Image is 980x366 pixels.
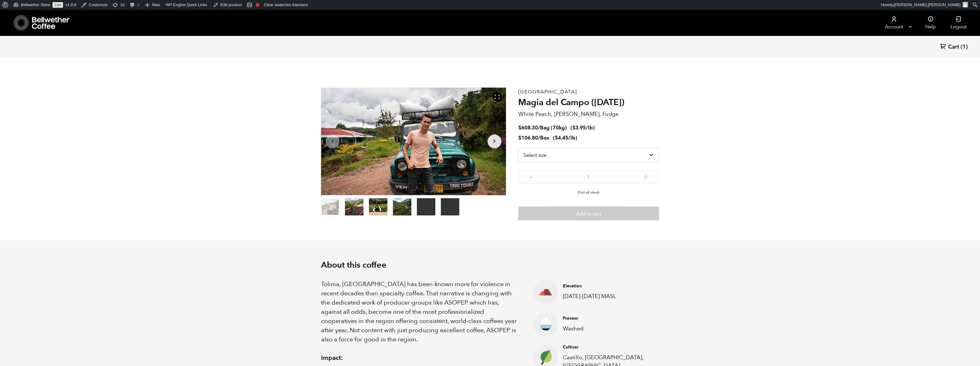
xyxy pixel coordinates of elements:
bdi: 4.45 [555,134,568,141]
strong: Impact: [321,354,343,362]
a: Account [875,10,913,36]
span: Cart [948,43,959,51]
span: ( ) [570,124,595,131]
button: Add to cart [518,207,659,221]
span: $ [518,124,521,131]
span: Box [540,134,549,141]
h2: Magia del Campo ([DATE]) [518,97,659,108]
span: /lb [568,134,575,141]
bdi: 106.80 [518,134,538,141]
span: (1) [961,43,968,51]
div: Focus keyphrase not set [256,3,259,7]
h4: Process [563,315,649,321]
span: $ [518,134,521,141]
h2: About this coffee [321,260,659,270]
span: ( ) [553,134,577,141]
h4: Cultivar [563,344,649,350]
video: Your browser does not support the video tag. [441,198,459,215]
span: $ [555,134,558,141]
a: Cart (1) [940,43,968,51]
span: Out of stock [578,190,600,195]
p: Tolima, [GEOGRAPHIC_DATA] has been known more for violence in recent decades than specialty coffe... [321,280,518,344]
button: + [642,173,650,179]
span: /lb [586,124,593,131]
h4: Elevation [563,283,649,289]
span: / [538,134,540,141]
a: Logout [943,10,974,36]
bdi: 608.30 [518,124,538,131]
video: Your browser does not support the video tag. [417,198,435,215]
p: White Peach, [PERSON_NAME], Fudge [518,110,659,118]
button: - [527,173,535,179]
a: Help [918,10,943,36]
span: [PERSON_NAME].[PERSON_NAME] [894,2,961,7]
a: Live [53,2,63,8]
bdi: 3.95 [572,124,586,131]
span: $ [572,124,575,131]
p: [DATE]-[DATE] MASL [563,292,649,301]
p: Washed [563,325,649,333]
span: Bag (70kg) [540,124,567,131]
span: / [538,124,540,131]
